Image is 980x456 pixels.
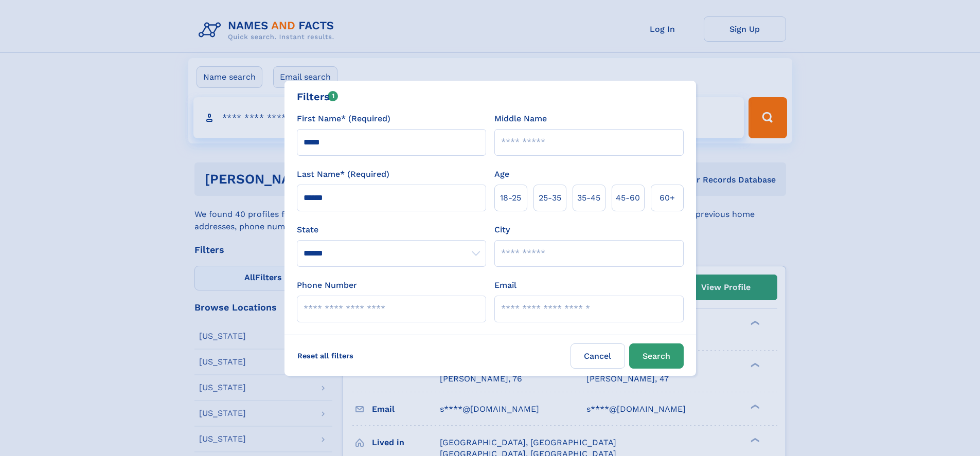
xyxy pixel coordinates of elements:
[629,343,684,369] button: Search
[297,113,390,125] label: First Name* (Required)
[297,224,486,236] label: State
[291,343,360,368] label: Reset all filters
[297,89,338,104] div: Filters
[494,224,510,236] label: City
[494,113,547,125] label: Middle Name
[660,192,675,204] span: 60+
[494,168,509,180] label: Age
[539,192,561,204] span: 25‑35
[571,343,625,369] label: Cancel
[577,192,600,204] span: 35‑45
[297,168,389,180] label: Last Name* (Required)
[500,192,521,204] span: 18‑25
[297,279,357,291] label: Phone Number
[616,192,640,204] span: 45‑60
[494,279,516,291] label: Email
